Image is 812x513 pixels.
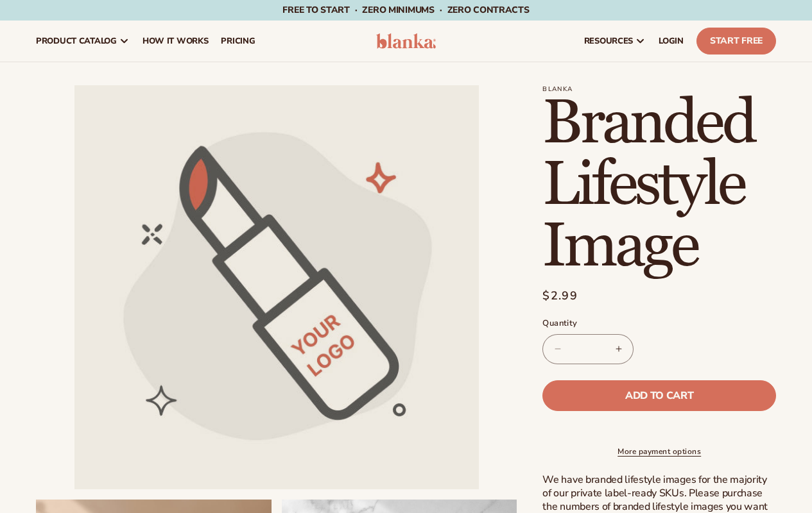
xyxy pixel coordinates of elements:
p: Blanka [542,85,776,93]
span: resources [584,36,633,46]
a: How It Works [136,21,215,62]
span: pricing [221,36,255,46]
a: Start Free [696,28,776,55]
h1: Branded Lifestyle Image [542,93,776,278]
span: Add to cart [625,391,693,401]
a: More payment options [542,446,776,457]
a: pricing [214,21,261,62]
a: LOGIN [652,21,690,62]
span: LOGIN [659,36,684,46]
span: Free to start · ZERO minimums · ZERO contracts [282,4,529,16]
label: Quantity [542,317,776,330]
a: product catalog [30,21,136,62]
button: Add to cart [542,380,776,411]
span: How It Works [143,36,209,46]
span: $2.99 [542,287,578,305]
a: resources [578,21,652,62]
img: logo [376,33,436,49]
span: product catalog [36,36,117,46]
